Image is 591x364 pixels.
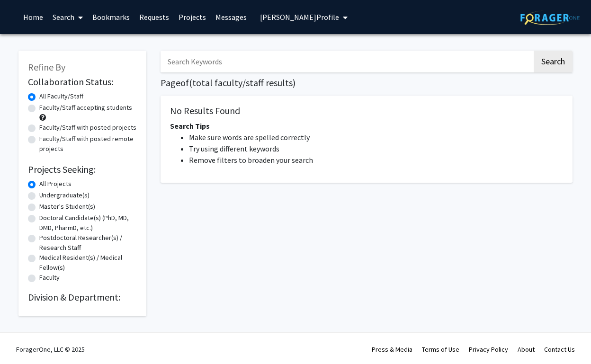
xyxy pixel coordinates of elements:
[39,91,83,101] label: All Faculty/Staff
[189,154,563,166] li: Remove filters to broaden your search
[170,105,563,116] h5: No Results Found
[28,292,137,303] h2: Division & Department:
[170,121,210,131] span: Search Tips
[18,0,48,34] a: Home
[134,0,174,34] a: Requests
[161,192,573,214] nav: Page navigation
[39,190,90,200] label: Undergraduate(s)
[28,164,137,175] h2: Projects Seeking:
[39,233,137,253] label: Postdoctoral Researcher(s) / Research Staff
[544,345,575,354] a: Contact Us
[39,273,60,283] label: Faculty
[7,321,40,357] iframe: Chat
[518,345,535,354] a: About
[174,0,211,34] a: Projects
[48,0,88,34] a: Search
[39,202,95,212] label: Master's Student(s)
[422,345,459,354] a: Terms of Use
[520,10,580,25] img: ForagerOne Logo
[39,123,136,133] label: Faculty/Staff with posted projects
[28,61,65,73] span: Refine By
[189,143,563,154] li: Try using different keywords
[39,103,132,113] label: Faculty/Staff accepting students
[260,12,339,22] span: [PERSON_NAME] Profile
[534,51,573,72] button: Search
[161,51,532,72] input: Search Keywords
[28,76,137,88] h2: Collaboration Status:
[39,134,137,154] label: Faculty/Staff with posted remote projects
[39,213,137,233] label: Doctoral Candidate(s) (PhD, MD, DMD, PharmD, etc.)
[189,132,563,143] li: Make sure words are spelled correctly
[211,0,251,34] a: Messages
[39,179,72,189] label: All Projects
[88,0,134,34] a: Bookmarks
[469,345,508,354] a: Privacy Policy
[372,345,412,354] a: Press & Media
[161,77,573,89] h1: Page of ( total faculty/staff results)
[39,253,137,273] label: Medical Resident(s) / Medical Fellow(s)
